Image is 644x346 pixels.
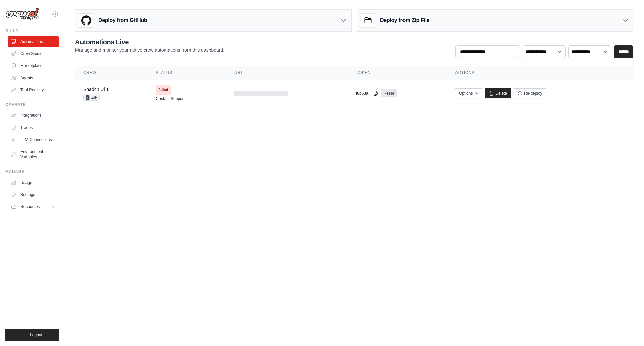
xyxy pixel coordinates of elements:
div: Build [5,28,59,34]
th: URL [226,66,348,80]
img: Logo [5,8,39,20]
img: GitHub Logo [79,14,93,27]
a: Contact Support [156,96,185,101]
a: Delete [485,88,511,98]
a: Traces [8,122,59,133]
th: Actions [447,66,633,80]
h3: Deploy from Zip File [380,16,429,24]
button: Re-deploy [514,88,546,98]
button: f8b63a... [356,91,378,96]
a: Crew Studio [8,48,59,59]
a: Usage [8,177,59,188]
th: Status [148,66,226,80]
a: LLM Connections [8,134,59,145]
button: Resources [8,201,59,212]
div: Operate [5,102,59,107]
span: Failed [156,85,171,95]
a: Shadcn Ui 1 [83,87,109,92]
a: Reset [381,89,397,97]
th: Crew [75,66,148,80]
div: Manage [5,169,59,175]
span: ZIP [83,94,100,101]
span: Logout [30,332,42,338]
h3: Deploy from GitHub [98,16,147,24]
a: Integrations [8,110,59,121]
span: Resources [20,204,40,209]
a: Marketplace [8,60,59,71]
button: Logout [5,329,59,341]
th: Token [348,66,447,80]
a: Automations [8,36,59,47]
a: Settings [8,189,59,200]
a: Agents [8,72,59,83]
button: Options [455,88,482,98]
h2: Automations Live [75,37,224,47]
a: Environment Variables [8,146,59,162]
a: Tool Registry [8,85,59,95]
p: Manage and monitor your active crew automations from this dashboard. [75,47,224,53]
